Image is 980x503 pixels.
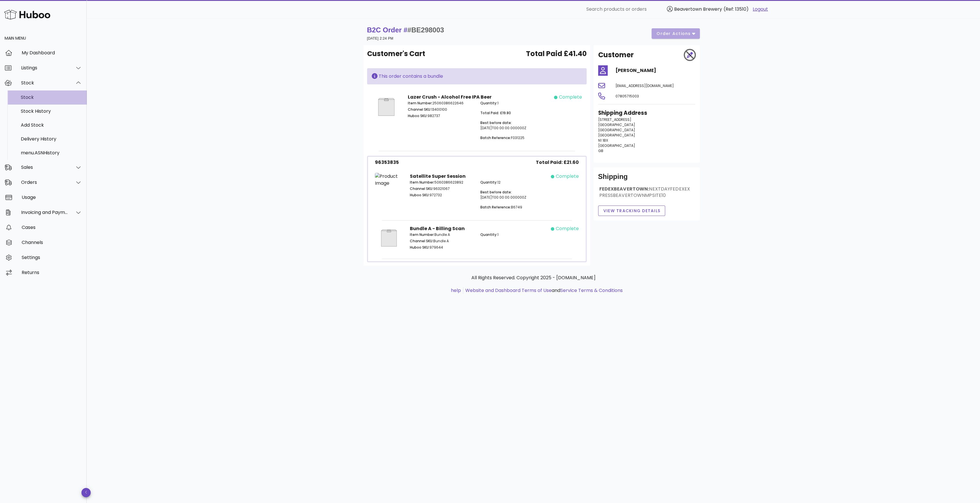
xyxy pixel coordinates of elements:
[408,94,492,100] strong: Lazer Crush - Alcohol Free IPA Beer
[598,143,635,148] span: [GEOGRAPHIC_DATA]
[410,186,433,191] span: Channel SKU:
[410,238,473,244] p: Bundle A
[410,193,429,197] span: Huboo SKU:
[480,190,512,195] span: Best before date:
[480,110,511,115] span: Total Paid: £19.80
[480,190,543,200] p: [DATE]T00:00:00.000000Z
[480,232,497,237] span: Quantity:
[410,193,473,198] p: 972732
[408,113,473,119] p: 982737
[603,208,661,214] span: View Tracking details
[22,225,82,230] div: Cases
[465,287,552,294] a: Website and Dashboard Terms of Use
[598,127,635,132] span: [GEOGRAPHIC_DATA]
[615,94,639,99] span: 07805715003
[410,180,434,185] span: Item Number:
[463,287,623,294] li: and
[615,83,674,88] span: [EMAIL_ADDRESS][DOMAIN_NAME]
[22,270,82,275] div: Returns
[451,287,461,294] a: help
[410,173,466,180] strong: Satellite Super Session
[598,109,695,117] h3: Shipping Address
[753,6,768,13] a: Logout
[480,101,497,106] span: Quantity:
[555,225,579,232] div: complete
[410,232,434,237] span: Item Number:
[21,95,82,100] div: Stock
[598,117,631,122] span: [STREET_ADDRESS]
[480,205,511,210] span: Batch Reference:
[21,210,68,215] div: Invoicing and Payments
[21,180,68,185] div: Orders
[598,133,635,138] span: [GEOGRAPHIC_DATA]
[599,186,690,199] span: NEXTDAYFEDEXEXPRESSBEAVERTOWNMPSITE10
[410,232,473,237] p: Bundle A
[4,8,50,21] img: Huboo Logo
[598,172,695,186] div: Shipping
[367,49,425,59] span: Customer's Cart
[22,240,82,245] div: Channels
[22,50,82,56] div: My Dashboard
[560,287,623,294] a: Service Terms & Conditions
[408,107,431,112] span: Channel SKU:
[408,101,473,106] p: 25060386622646
[21,65,68,71] div: Listings
[615,67,695,74] h4: [PERSON_NAME]
[536,159,579,166] span: Total Paid: £21.60
[368,274,699,281] p: All Rights Reserved. Copyright 2025 - [DOMAIN_NAME]
[21,122,82,128] div: Add Stock
[480,120,546,131] p: [DATE]T00:00:00.000000Z
[724,6,749,12] span: (Ref: 13510)
[559,94,582,101] div: complete
[526,49,587,59] span: Total Paid £41.40
[21,80,68,86] div: Stock
[410,225,465,232] strong: Bundle A - Billing Scan
[410,238,433,243] span: Channel SKU:
[480,205,543,210] p: B6749
[480,135,511,140] span: Batch Reference:
[480,232,543,237] p: 1
[21,164,68,170] div: Sales
[410,245,473,250] p: 979644
[598,186,695,203] div: FEDEXBEAVERTOWN:
[408,101,432,106] span: Item Number:
[410,186,473,191] p: 96321067
[598,206,665,216] button: View Tracking details
[480,101,546,106] p: 1
[598,148,603,153] span: GB
[21,108,82,114] div: Stock History
[22,195,82,200] div: Usage
[21,150,82,156] div: menu.ASNHistory
[372,94,401,120] img: Product Image
[367,36,393,40] small: [DATE] 2:24 PM
[375,173,403,187] img: Product Image
[408,107,473,112] p: 13400100
[598,50,634,60] h2: Customer
[21,136,82,142] div: Delivery History
[410,180,473,185] p: 5060386623892
[480,180,543,185] p: 12
[674,6,722,12] span: Beavertown Brewery
[410,245,429,250] span: Huboo SKU:
[22,255,82,260] div: Settings
[408,26,444,34] span: #BE298003
[480,120,512,125] span: Best before date:
[408,113,427,118] span: Huboo SKU:
[375,225,403,251] img: Product Image
[598,122,635,127] span: [GEOGRAPHIC_DATA]
[480,135,546,140] p: F031225
[555,173,579,180] div: complete
[375,159,399,166] div: 96353835
[480,180,497,185] span: Quantity:
[367,26,444,34] strong: B2C Order #
[598,138,608,143] span: N1 1BX
[372,73,582,80] div: This order contains a bundle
